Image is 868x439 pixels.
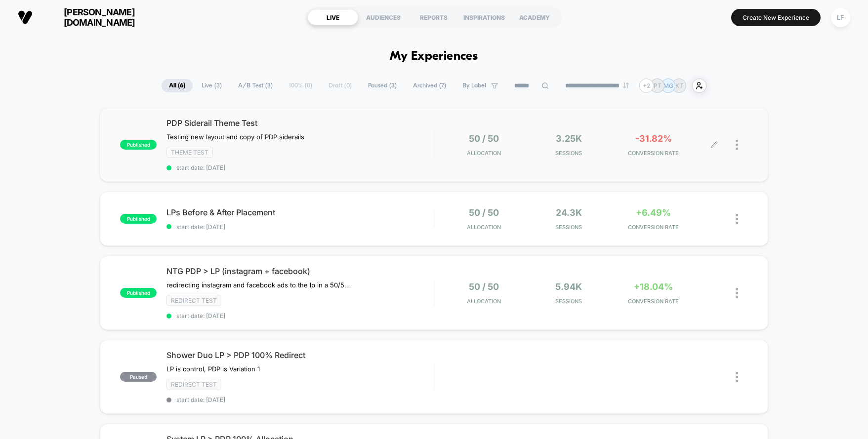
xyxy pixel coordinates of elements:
[409,9,459,25] div: REPORTS
[467,150,501,157] span: Allocation
[529,224,609,231] span: Sessions
[166,396,434,403] span: start date: [DATE]
[361,79,404,92] span: Paused ( 3 )
[736,288,738,298] img: close
[831,8,850,27] div: LF
[467,298,501,305] span: Allocation
[231,79,280,92] span: A/B Test ( 3 )
[509,9,560,25] div: ACADEMY
[636,207,671,218] span: +6.49%
[663,82,673,89] p: MG
[529,298,609,305] span: Sessions
[614,224,693,231] span: CONVERSION RATE
[166,147,213,158] span: Theme Test
[731,9,821,26] button: Create New Experience
[459,9,509,25] div: INSPIRATIONS
[166,207,434,217] span: LPs Before & After Placement
[166,365,260,373] span: LP is control, PDP is Variation 1
[736,214,738,224] img: close
[675,82,683,89] p: KT
[166,133,304,141] span: Testing new layout and copy of PDP siderails
[166,164,434,171] span: start date: [DATE]
[358,9,409,25] div: AUDIENCES
[166,350,434,360] span: Shower Duo LP > PDP 100% Redirect
[654,82,661,89] p: PT
[166,118,434,128] span: PDP Siderail Theme Test
[390,49,478,64] h1: My Experiences
[555,281,582,292] span: 5.94k
[166,295,221,306] span: Redirect Test
[166,281,350,289] span: redirecting instagram and facebook ads to the lp in a 50/50 split. they have to land on NTG PDP a...
[194,79,229,92] span: Live ( 3 )
[469,207,499,218] span: 50 / 50
[635,133,672,144] span: -31.82%
[469,133,499,144] span: 50 / 50
[166,379,221,390] span: Redirect Test
[406,79,454,92] span: Archived ( 7 )
[634,281,673,292] span: +18.04%
[467,224,501,231] span: Allocation
[529,150,609,157] span: Sessions
[614,298,693,305] span: CONVERSION RATE
[120,288,157,298] span: published
[308,9,358,25] div: LIVE
[462,82,486,89] span: By Label
[556,133,582,144] span: 3.25k
[556,207,582,218] span: 24.3k
[639,79,654,93] div: + 2
[162,79,193,92] span: All ( 6 )
[120,372,157,382] span: paused
[469,281,499,292] span: 50 / 50
[166,223,434,231] span: start date: [DATE]
[736,372,738,382] img: close
[18,10,33,25] img: Visually logo
[828,7,853,28] button: LF
[120,140,157,150] span: published
[614,150,693,157] span: CONVERSION RATE
[15,6,162,28] button: [PERSON_NAME][DOMAIN_NAME]
[736,140,738,150] img: close
[120,214,157,224] span: published
[166,312,434,319] span: start date: [DATE]
[623,82,629,88] img: end
[40,7,159,28] span: [PERSON_NAME][DOMAIN_NAME]
[166,266,434,276] span: NTG PDP > LP (instagram + facebook)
